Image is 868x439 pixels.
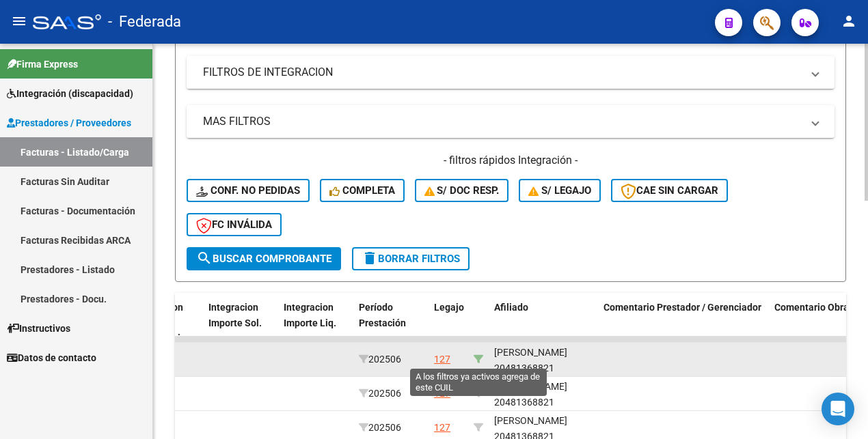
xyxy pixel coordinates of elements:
[611,179,728,202] button: CAE SIN CARGAR
[11,13,27,29] mat-icon: menu
[278,293,353,353] datatable-header-cell: Integracion Importe Liq.
[7,86,133,101] span: Integración (discapacidad)
[203,114,802,129] mat-panel-title: MAS FILTROS
[187,56,835,89] mat-expansion-panel-header: FILTROS DE INTEGRACION
[196,250,213,266] mat-icon: search
[359,354,401,365] span: 202506
[7,115,131,130] span: Prestadores / Proveedores
[424,184,500,197] span: S/ Doc Resp.
[196,253,331,265] span: Buscar Comprobante
[108,7,181,37] span: - Federada
[359,388,401,399] span: 202506
[434,302,464,313] span: Legajo
[187,153,835,168] h4: - filtros rápidos Integración -
[494,302,528,313] span: Afiliado
[320,179,405,202] button: Completa
[187,105,835,138] mat-expansion-panel-header: MAS FILTROS
[519,179,601,202] button: S/ legajo
[196,184,300,197] span: Conf. no pedidas
[822,393,854,425] div: Open Intercom Messenger
[494,379,593,410] div: [PERSON_NAME] 20481368821
[208,302,262,328] span: Integracion Importe Sol.
[434,386,450,401] div: 127
[203,65,802,80] mat-panel-title: FILTROS DE INTEGRACION
[434,420,450,436] div: 127
[187,179,310,202] button: Conf. no pedidas
[362,250,378,266] mat-icon: delete
[329,184,395,197] span: Completa
[598,293,769,353] datatable-header-cell: Comentario Prestador / Gerenciador
[353,293,429,353] datatable-header-cell: Período Prestación
[7,350,96,365] span: Datos de contacto
[359,422,401,433] span: 202506
[7,321,70,336] span: Instructivos
[203,293,278,353] datatable-header-cell: Integracion Importe Sol.
[621,184,718,197] span: CAE SIN CARGAR
[434,352,450,367] div: 127
[528,184,591,197] span: S/ legajo
[187,213,282,236] button: FC Inválida
[352,247,470,270] button: Borrar Filtros
[429,293,468,353] datatable-header-cell: Legajo
[196,218,272,231] span: FC Inválida
[7,57,78,72] span: Firma Express
[489,293,598,353] datatable-header-cell: Afiliado
[284,302,336,328] span: Integracion Importe Liq.
[841,13,857,29] mat-icon: person
[359,302,406,328] span: Período Prestación
[494,345,593,376] div: [PERSON_NAME] 20481368821
[603,302,761,313] span: Comentario Prestador / Gerenciador
[415,179,509,202] button: S/ Doc Resp.
[362,253,460,265] span: Borrar Filtros
[187,247,341,270] button: Buscar Comprobante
